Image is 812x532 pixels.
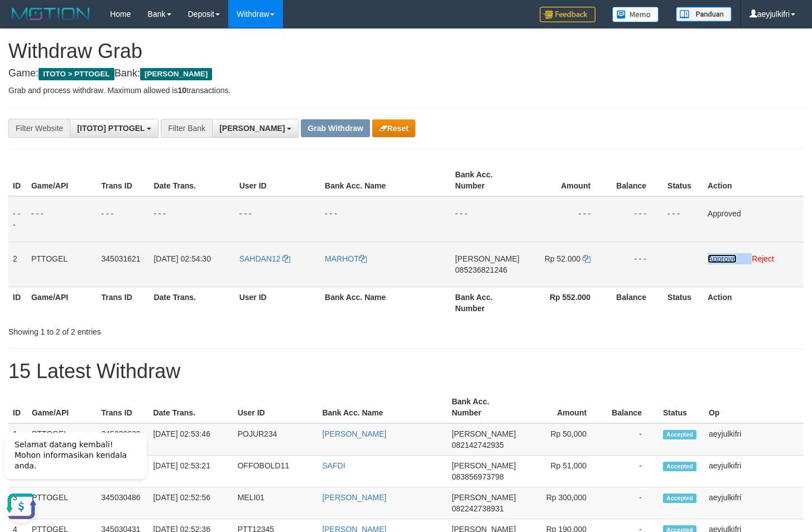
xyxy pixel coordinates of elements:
a: MARHOT [325,254,367,263]
h1: Withdraw Grab [8,40,804,62]
td: - - - [320,196,451,242]
td: - - - [451,196,524,242]
th: Rp 552.000 [524,287,607,318]
td: - - - [8,196,27,242]
button: Grab Withdraw [301,119,369,137]
td: Rp 50,000 [521,423,604,456]
th: Trans ID [97,165,150,196]
button: [ITOTO] PTTOGEL [70,119,158,138]
td: [DATE] 02:53:21 [148,456,233,487]
span: Accepted [663,430,696,439]
strong: 10 [177,86,186,95]
th: Game/API [27,287,97,318]
span: ITOTO > PTTOGEL [39,68,114,80]
td: aeyjulkifri [704,456,804,487]
th: Op [704,391,804,423]
th: Status [659,391,704,423]
th: Balance [607,287,663,318]
span: Copy 082142742935 to clipboard [451,441,503,449]
span: [ITOTO] PTTOGEL [77,124,145,133]
th: User ID [233,391,318,423]
th: Action [703,165,804,196]
span: [PERSON_NAME] [455,254,520,263]
img: MOTION_logo.png [8,6,93,22]
div: Showing 1 to 2 of 2 entries [8,322,330,337]
td: [DATE] 02:52:56 [148,487,233,519]
td: - [603,456,659,487]
th: Date Trans. [148,391,233,423]
a: SAFDI [322,461,345,470]
th: User ID [235,287,320,318]
span: Rp 52.000 [545,254,581,263]
td: aeyjulkifri [704,423,804,456]
td: - - - [27,196,97,242]
span: Copy 085236821246 to clipboard [455,265,507,274]
td: - - - [607,241,663,287]
span: [PERSON_NAME] [451,461,516,470]
span: [PERSON_NAME] [140,68,212,80]
a: Approve [708,254,737,263]
td: Rp 300,000 [521,487,604,519]
span: Selamat datang kembali! Mohon informasikan kendala anda. [15,17,127,47]
th: ID [8,165,27,196]
img: Button%20Memo.svg [612,7,659,22]
th: Status [663,287,703,318]
td: Approved [703,196,804,242]
span: [PERSON_NAME] [451,493,516,502]
a: SAHDAN12 [239,254,291,263]
th: Bank Acc. Name [320,287,451,318]
th: Action [703,287,804,318]
span: [PERSON_NAME] [219,124,285,133]
th: Amount [524,165,607,196]
th: Status [663,165,703,196]
span: Copy 083856973798 to clipboard [451,472,503,481]
button: Open LiveChat chat widget [4,67,38,100]
td: aeyjulkifri [704,487,804,519]
td: - [603,423,659,456]
span: Copy 082242738931 to clipboard [451,504,503,513]
th: Bank Acc. Name [318,391,447,423]
h1: 15 Latest Withdraw [8,360,804,383]
td: MELI01 [233,487,318,519]
td: - - - [97,196,150,242]
img: Feedback.jpg [540,7,595,22]
span: 345031621 [102,254,141,263]
th: Balance [607,165,663,196]
th: ID [8,287,27,318]
th: Bank Acc. Number [451,287,524,318]
th: Date Trans. [149,165,234,196]
a: Copy 52000 to clipboard [583,254,590,263]
span: SAHDAN12 [239,254,281,263]
th: ID [8,391,27,423]
td: PTTOGEL [27,241,97,287]
th: Amount [521,391,604,423]
td: - - - [149,196,234,242]
td: POJUR234 [233,423,318,456]
div: Filter Bank [161,119,212,138]
p: Grab and process withdraw. Maximum allowed is transactions. [8,85,804,96]
td: - - - [524,196,607,242]
td: - - - [663,196,703,242]
td: - - - [235,196,320,242]
span: [DATE] 02:54:30 [153,254,210,263]
td: [DATE] 02:53:46 [148,423,233,456]
span: Accepted [663,494,696,503]
th: Bank Acc. Number [451,165,524,196]
th: Trans ID [97,391,149,423]
span: Accepted [663,462,696,471]
span: [PERSON_NAME] [451,429,516,438]
div: Filter Website [8,119,70,138]
td: OFFOBOLD11 [233,456,318,487]
td: Rp 51,000 [521,456,604,487]
button: Reset [372,119,415,137]
a: Reject [752,254,774,263]
th: Game/API [27,165,97,196]
th: Game/API [27,391,97,423]
h4: Game: Bank: [8,68,804,79]
th: Date Trans. [149,287,234,318]
a: [PERSON_NAME] [322,429,386,438]
img: panduan.png [676,7,732,22]
button: [PERSON_NAME] [212,119,299,138]
th: Bank Acc. Number [447,391,520,423]
th: User ID [235,165,320,196]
